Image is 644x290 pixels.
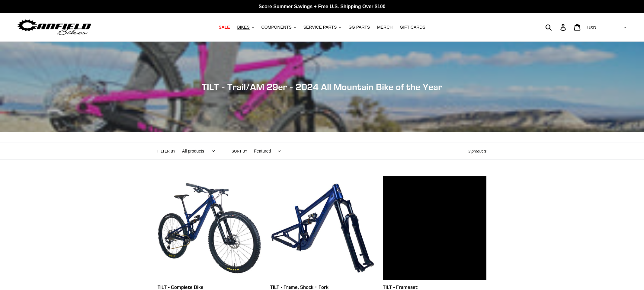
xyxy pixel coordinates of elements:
span: MERCH [377,25,392,30]
a: GG PARTS [345,23,373,31]
a: SALE [216,23,233,31]
span: GIFT CARDS [400,25,425,30]
input: Search [549,20,564,34]
button: BIKES [234,23,257,31]
button: COMPONENTS [258,23,299,31]
span: GG PARTS [348,25,370,30]
span: SALE [219,25,230,30]
span: 3 products [468,149,487,153]
span: BIKES [237,25,249,30]
span: SERVICE PARTS [303,25,337,30]
img: Canfield Bikes [17,18,92,37]
button: SERVICE PARTS [300,23,344,31]
a: MERCH [374,23,396,31]
span: TILT - Trail/AM 29er - 2024 All Mountain Bike of the Year [202,81,442,92]
label: Sort by [232,149,247,154]
label: Filter by [158,149,176,154]
a: GIFT CARDS [397,23,428,31]
span: COMPONENTS [261,25,292,30]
